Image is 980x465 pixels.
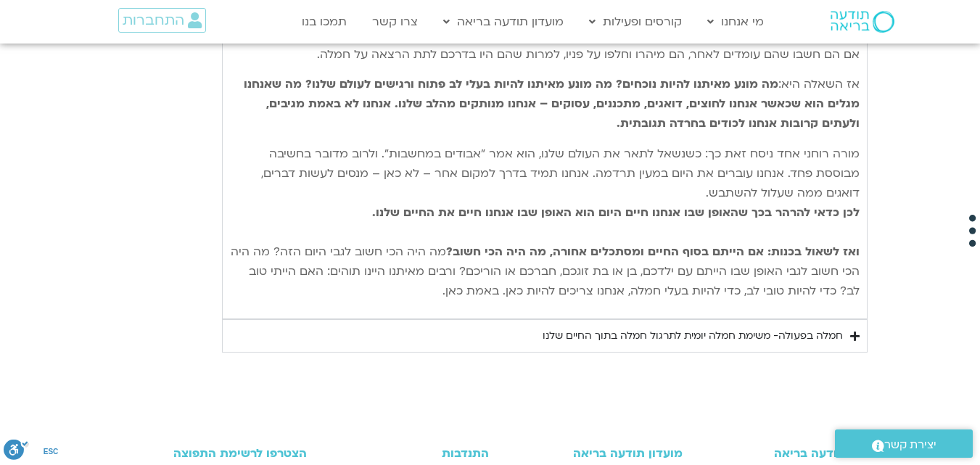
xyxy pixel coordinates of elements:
[123,12,184,28] span: התחברות
[446,244,860,260] b: ואז לשאול בכנות: אם הייתם בסוף החיים ומסתכלים אחורה, מה היה הכי חשוב?
[503,447,683,460] h3: מועדון תודעה בריאה
[231,244,860,299] span: מה היה הכי חשוב לגבי היום הזה? מה היה הכי חשוב לגבי האופן שבו הייתם עם ילדכם, בן או בת זוגכם, חבר...
[365,8,425,36] a: צרו קשר
[700,8,771,36] a: מי אנחנו
[778,76,860,92] span: אז השאלה היא:
[347,447,489,460] h3: התנדבות
[135,447,307,460] h3: הצטרפו לרשימת התפוצה
[884,435,936,455] span: יצירת קשר
[222,319,868,353] summary: חמלה בפעולה- משימת חמלה יומית לתרגול חמלה בתוך החיים שלנו
[697,447,846,460] h3: תודעה בריאה
[372,205,860,221] strong: לכן כדאי להרהר בכך שהאופן שבו אנחנו חיים היום הוא האופן שבו אנחנו חיים את החיים שלנו.
[118,8,206,33] a: התחברות
[831,11,894,33] img: תודעה בריאה
[835,429,973,458] a: יצירת קשר
[261,146,860,221] span: מורה רוחני אחד ניסח זאת כך: כשנשאל לתאר את העולם שלנו, הוא אמר "אבודים במחשבות". ולרוב מדובר בחשי...
[436,8,571,36] a: מועדון תודעה בריאה
[295,8,354,36] a: תמכו בנו
[543,327,843,345] div: חמלה בפעולה- משימת חמלה יומית לתרגול חמלה בתוך החיים שלנו
[244,76,860,131] b: מה מונע מאיתנו להיות נוכחים? מה מונע מאיתנו להיות בעלי לב פתוח ורגישים לעולם שלנו? מה שאנחנו מגלי...
[582,8,689,36] a: קורסים ופעילות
